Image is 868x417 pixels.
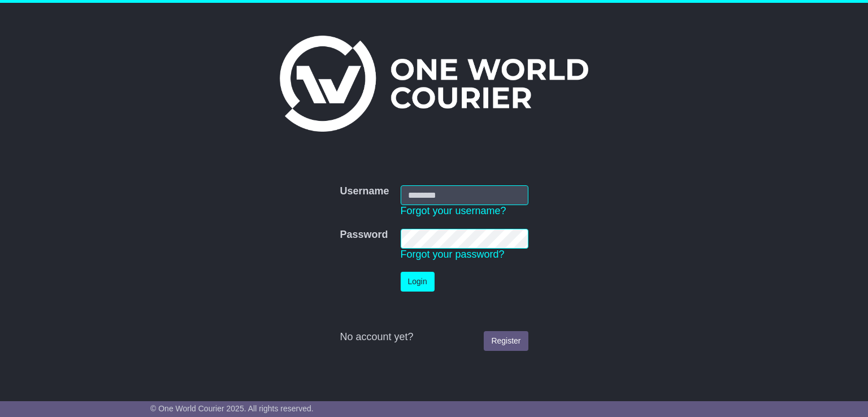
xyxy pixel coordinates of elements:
[340,229,388,241] label: Password
[401,272,435,292] button: Login
[340,185,389,198] label: Username
[484,331,528,351] a: Register
[280,36,588,132] img: One World
[150,404,314,413] span: © One World Courier 2025. All rights reserved.
[401,249,505,260] a: Forgot your password?
[401,205,506,216] a: Forgot your username?
[340,331,528,344] div: No account yet?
